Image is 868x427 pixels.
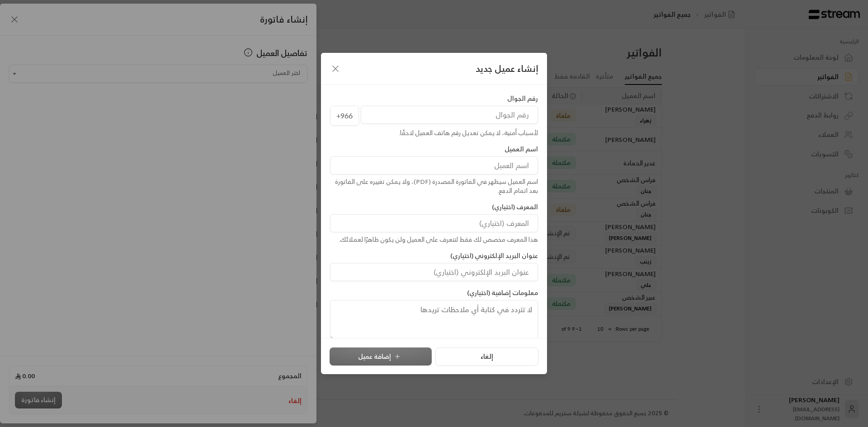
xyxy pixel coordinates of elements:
button: إلغاء [435,347,538,366]
label: المعرف (اختياري) [492,202,538,211]
input: عنوان البريد الإلكتروني (اختياري) [330,263,538,281]
label: اسم العميل [505,145,538,154]
label: عنوان البريد الإلكتروني (اختياري) [450,251,538,260]
label: رقم الجوال [507,94,538,103]
input: رقم الجوال [361,106,538,124]
span: +966 [330,106,359,126]
div: لأسباب أمنية، لا يمكن تعديل رقم هاتف العميل لاحقًا. [330,128,538,137]
span: إنشاء عميل جديد [476,62,538,75]
input: اسم العميل [330,156,538,174]
input: المعرف (اختياري) [330,214,538,232]
div: هذا المعرف مخصص لك فقط لتتعرف على العميل ولن يكون ظاهرًا لعملائك. [330,235,538,244]
div: اسم العميل سيظهر في الفاتورة المصدرة (PDF)، ولا يمكن تغييره على الفاتورة بعد اتمام الدفع. [330,177,538,195]
label: معلومات إضافية (اختياري) [467,288,538,297]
